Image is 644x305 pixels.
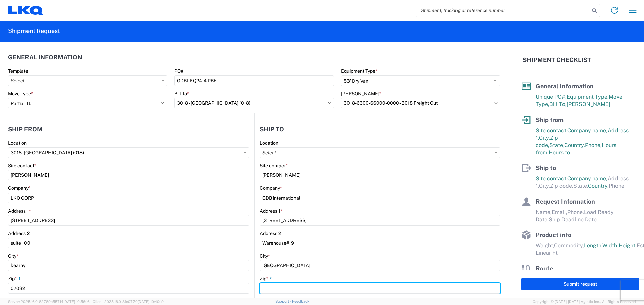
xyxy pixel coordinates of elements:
h2: Shipment Request [8,27,60,35]
span: Bill To, [549,101,567,107]
span: General Information [536,83,594,90]
label: Equipment Type [341,68,377,74]
span: [PERSON_NAME] [567,101,610,107]
label: Zip [260,276,274,282]
span: [DATE] 10:56:16 [63,300,90,304]
h2: Shipment Checklist [523,56,591,64]
span: Height, [619,242,637,249]
label: Address 2 [8,230,30,236]
span: Equipment Type, [567,94,609,100]
span: Company name, [567,175,608,182]
span: Product info [536,231,571,238]
input: Select [341,98,500,108]
span: State, [549,142,564,148]
span: Site contact, [536,127,567,134]
label: Address 2 [260,230,281,236]
label: [PERSON_NAME] [341,91,381,97]
label: Location [8,140,27,146]
span: Site contact, [536,175,567,182]
span: Unique PO#, [536,94,567,100]
input: Shipment, tracking or reference number [416,4,590,17]
input: Select [8,147,249,158]
span: Email, [552,209,567,215]
h2: Ship from [8,126,43,133]
span: Ship Deadline Date [549,216,597,223]
span: Route [536,265,553,272]
span: Server: 2025.16.0-82789e55714 [8,300,90,304]
span: Client: 2025.16.0-8fc0770 [93,300,164,304]
input: Select [174,98,334,108]
span: Request Information [536,198,595,205]
span: Length, [584,242,602,249]
a: Support [275,299,292,303]
label: Move Type [8,91,33,97]
span: Phone, [567,209,584,215]
a: Feedback [292,299,309,303]
span: State, [573,183,588,189]
h2: General Information [8,54,82,61]
span: City, [539,183,550,189]
input: Select [8,75,167,86]
span: Width, [602,242,619,249]
span: Copyright © [DATE]-[DATE] Agistix Inc., All Rights Reserved [533,299,636,305]
label: Company [260,185,282,191]
span: Company name, [567,127,608,134]
label: Bill To [174,91,189,97]
h2: Ship to [260,126,284,133]
span: Country, [564,142,585,148]
button: Submit request [521,278,639,290]
span: Hours to [549,149,570,156]
label: PO# [174,68,183,74]
label: City [260,253,270,259]
span: Ship to [536,164,556,171]
label: Address 1 [8,208,31,214]
input: Select [260,147,500,158]
span: Weight, [536,242,554,249]
span: Phone [609,183,624,189]
span: Ship from [536,116,563,123]
span: Country, [588,183,609,189]
span: City, [539,135,550,141]
label: Zip [8,276,22,282]
label: Template [8,68,28,74]
span: Name, [536,209,552,215]
span: [DATE] 10:40:19 [138,300,164,304]
label: Address 1 [260,208,282,214]
label: City [8,253,18,259]
label: Site contact [8,163,36,169]
label: Site contact [260,163,288,169]
span: Commodity, [554,242,584,249]
label: Company [8,185,31,191]
span: Phone, [585,142,602,148]
span: Zip code, [550,183,573,189]
label: Location [260,140,278,146]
